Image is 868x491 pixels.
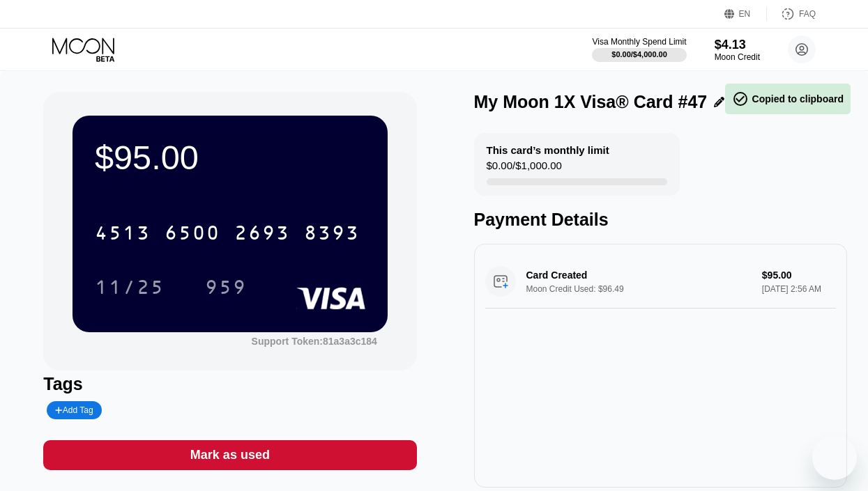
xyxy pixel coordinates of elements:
div: EN [739,9,751,19]
div: Add Tag [47,401,101,419]
div: 4513 [95,224,151,246]
div: Visa Monthly Spend Limit [592,37,686,47]
div: Support Token: 81a3a3c184 [252,336,377,347]
div: 8393 [304,224,360,246]
div: $0.00 / $4,000.00 [611,50,667,59]
div: $95.00 [95,138,365,177]
div: My Moon 1X Visa® Card #47 [474,92,708,112]
div: Mark as used [43,440,416,470]
div: 6500 [165,224,220,246]
div: Moon Credit [715,52,760,62]
div: $4.13Moon Credit [715,38,760,62]
div: Support Token:81a3a3c184 [252,336,377,347]
div: 2693 [234,224,290,246]
div: 959 [195,270,257,304]
div: 959 [205,278,247,300]
div: FAQ [799,9,816,19]
span:  [732,91,749,107]
div: Add Tag [55,405,93,415]
div: Visa Monthly Spend Limit$0.00/$4,000.00 [592,37,686,62]
div: 11/25 [84,270,175,304]
div: Mark as used [190,447,270,463]
div: Tags [43,374,416,394]
iframe: Button to launch messaging window [812,435,857,480]
div: Payment Details [474,210,847,230]
div: This card’s monthly limit [487,144,609,156]
div: 11/25 [95,278,165,300]
div: EN [724,7,767,21]
div: Copied to clipboard [732,91,844,107]
div: $4.13 [715,38,760,52]
div: 4513650026938393 [86,215,368,250]
div: $0.00 / $1,000.00 [487,159,562,178]
div: FAQ [767,7,816,21]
